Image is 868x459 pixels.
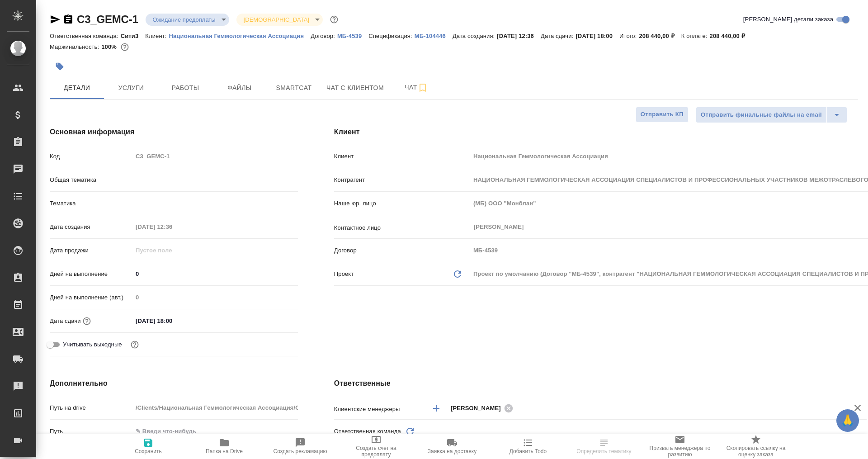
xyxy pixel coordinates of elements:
p: Проект [334,270,354,279]
p: Ответственная команда [334,427,401,436]
p: Дней на выполнение (авт.) [50,293,132,302]
p: [DATE] 12:36 [497,33,541,39]
button: Добавить менеджера [425,397,447,419]
span: Чат [395,82,438,93]
span: Детали [55,82,99,94]
svg: Подписаться [417,82,428,93]
button: Добавить Todo [490,434,566,459]
h4: Клиент [334,127,867,137]
p: Контактное лицо [334,223,470,232]
p: Договор [334,246,470,255]
p: Дата создания: [453,33,497,39]
p: Ответственная команда: [50,33,121,39]
p: Сити3 [121,33,146,39]
p: К оплате: [681,33,710,39]
span: 🙏 [840,411,855,430]
div: [PERSON_NAME] [451,402,516,414]
button: Добавить тэг [50,57,70,76]
span: Скопировать ссылку на оценку заказа [723,445,788,458]
p: Итого: [619,33,639,39]
input: ✎ Введи что-нибудь [132,267,298,280]
button: [DEMOGRAPHIC_DATA] [241,16,312,24]
button: Скопировать ссылку на оценку заказа [718,434,794,459]
div: ​ [132,172,298,188]
p: Код [50,152,132,161]
span: Smartcat [272,82,316,94]
button: Ожидание предоплаты [150,16,218,24]
span: Создать счет на предоплату [344,445,409,458]
h4: Ответственные [334,378,867,389]
button: Скопировать ссылку для ЯМессенджера [50,14,61,25]
h4: Основная информация [50,127,298,137]
span: Папка на Drive [206,448,243,454]
p: 100% [101,43,119,50]
span: Отправить финальные файлы на email [701,110,822,120]
input: Пустое поле [132,291,298,304]
span: Создать рекламацию [274,448,327,454]
a: C3_GEMC-1 [77,13,138,25]
span: Работы [164,82,207,94]
p: Тематика [50,199,132,208]
button: Папка на Drive [186,434,262,459]
span: Учитывать выходные [63,340,122,349]
p: [DATE] 18:00 [576,33,619,39]
p: Клиент [334,152,470,161]
button: Определить тематику [566,434,642,459]
p: Контрагент [334,175,470,185]
a: МБ-4539 [337,32,368,39]
button: Скопировать ссылку [63,14,74,25]
span: Услуги [109,82,153,94]
input: ✎ Введи что-нибудь [132,425,298,438]
div: ​ [132,196,298,211]
button: 0.00 RUB; [119,41,131,53]
span: Добавить Todo [509,448,547,454]
button: Создать счет на предоплату [338,434,414,459]
span: Файлы [218,82,261,94]
div: Ожидание предоплаты [236,14,323,26]
input: Пустое поле [132,401,298,414]
span: Определить тематику [576,448,631,454]
button: Если добавить услуги и заполнить их объемом, то дата рассчитается автоматически [81,315,93,327]
span: [PERSON_NAME] детали заказа [743,15,833,24]
p: МБ-104446 [415,33,453,39]
button: 🙏 [836,409,859,432]
p: Дата создания [50,222,132,232]
p: Дата сдачи [50,317,81,326]
button: Заявка на доставку [414,434,490,459]
h4: Дополнительно [50,378,298,389]
p: Наше юр. лицо [334,199,470,208]
div: Ожидание предоплаты [146,14,229,26]
a: Национальная Геммологическая Ассоциация [169,32,311,39]
span: Заявка на доставку [428,448,476,454]
span: Сохранить [135,448,162,454]
p: 208 440,00 ₽ [639,33,681,39]
input: Пустое поле [132,220,212,233]
p: МБ-4539 [337,33,368,39]
input: Пустое поле [132,150,298,163]
button: Создать рекламацию [262,434,338,459]
button: Призвать менеджера по развитию [642,434,718,459]
span: [PERSON_NAME] [451,404,506,413]
p: Маржинальность: [50,43,101,50]
button: Отправить финальные файлы на email [696,107,827,123]
input: Пустое поле [132,244,212,257]
p: Общая тематика [50,175,132,185]
p: Путь [50,427,132,436]
a: МБ-104446 [415,32,453,39]
button: Отправить КП [636,107,689,123]
p: Дней на выполнение [50,270,132,279]
p: 208 440,00 ₽ [710,33,752,39]
button: Сохранить [110,434,186,459]
p: Национальная Геммологическая Ассоциация [169,33,311,39]
span: Призвать менеджера по развитию [647,445,712,458]
span: Чат с клиентом [326,82,384,94]
p: Дата сдачи: [541,33,576,39]
div: split button [696,107,847,123]
p: Спецификация: [368,33,414,39]
button: Выбери, если сб и вс нужно считать рабочими днями для выполнения заказа. [129,339,141,350]
input: ✎ Введи что-нибудь [132,314,212,327]
button: Доп статусы указывают на важность/срочность заказа [328,14,340,25]
p: Договор: [311,33,337,39]
p: Клиентские менеджеры [334,405,423,414]
p: Клиент: [145,33,169,39]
